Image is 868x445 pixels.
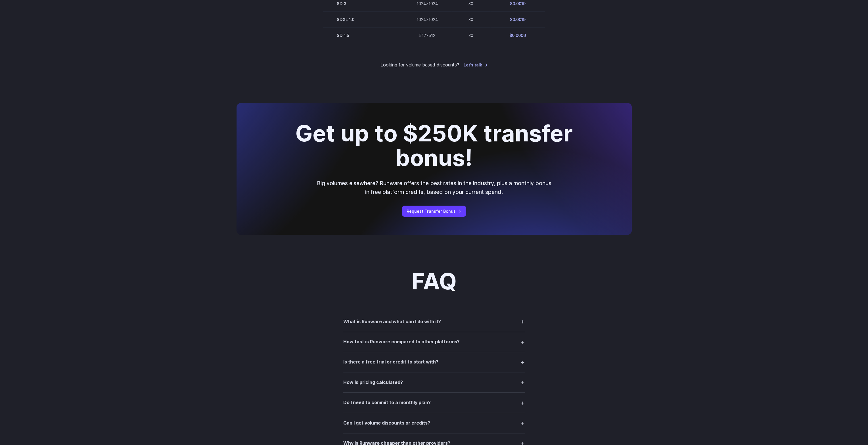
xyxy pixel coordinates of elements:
td: 1024x1024 [403,11,451,27]
summary: Do I need to commit to a monthly plan? [343,397,525,408]
h3: What is Runware and what can I do with it? [343,318,441,325]
summary: Can I get volume discounts or credits? [343,417,525,428]
h3: Is there a free trial or credit to start with? [343,358,438,366]
td: SD 1.5 [323,27,403,43]
a: Request Transfer Bonus [402,206,466,217]
summary: How is pricing calculated? [343,377,525,388]
h3: How is pricing calculated? [343,379,403,386]
td: 30 [451,11,490,27]
small: Looking for volume based discounts? [380,61,459,69]
h3: Can I get volume discounts or credits? [343,419,430,427]
td: SDXL 1.0 [323,11,403,27]
h2: Get up to $250K transfer bonus! [290,121,578,170]
td: 30 [451,27,490,43]
td: $0.0006 [490,27,545,43]
td: $0.0019 [490,11,545,27]
h3: Do I need to commit to a monthly plan? [343,399,431,406]
a: Let's talk [464,62,488,68]
p: Big volumes elsewhere? Runware offers the best rates in the industry, plus a monthly bonus in fre... [316,179,552,196]
summary: How fast is Runware compared to other platforms? [343,337,525,347]
h3: How fast is Runware compared to other platforms? [343,338,460,346]
summary: Is there a free trial or credit to start with? [343,357,525,367]
summary: What is Runware and what can I do with it? [343,316,525,327]
h2: FAQ [412,269,457,293]
td: 512x512 [403,27,451,43]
